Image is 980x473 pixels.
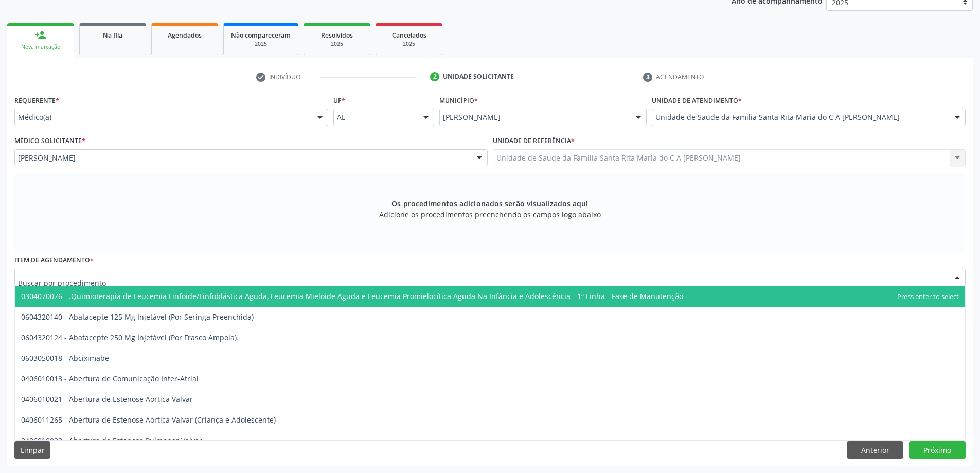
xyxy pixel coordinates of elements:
[333,93,345,109] label: UF
[655,112,945,122] span: Unidade de Saude da Familia Santa Rita Maria do C A [PERSON_NAME]
[21,435,202,445] span: 0406010030 - Abertura de Estenose Pulmonar Valvar
[383,40,435,48] div: 2025
[14,43,67,51] div: Nova marcação
[14,93,59,109] label: Requerente
[18,153,467,163] span: [PERSON_NAME]
[337,112,414,122] span: AL
[21,332,239,342] span: 0604320124 - Abatacepte 250 Mg Injetável (Por Frasco Ampola).
[21,374,199,383] span: 0406010013 - Abertura de Comunicação Inter-Atrial
[21,394,193,404] span: 0406010021 - Abertura de Estenose Aortica Valvar
[311,40,363,48] div: 2025
[652,93,742,109] label: Unidade de atendimento
[14,253,94,269] label: Item de agendamento
[439,93,478,109] label: Município
[21,312,254,322] span: 0604320140 - Abatacepte 125 Mg Injetável (Por Seringa Preenchida)
[231,31,291,40] span: Não compareceram
[21,291,683,301] span: 0304070076 - .Quimioterapia de Leucemia Linfoide/Linfoblástica Aguda, Leucemia Mieloide Aguda e L...
[168,31,202,40] span: Agendados
[231,40,291,48] div: 2025
[18,112,307,122] span: Médico(a)
[847,441,903,459] button: Anterior
[379,209,601,220] span: Adicione os procedimentos preenchendo os campos logo abaixo
[14,133,85,149] label: Médico Solicitante
[35,29,46,41] div: person_add
[21,353,109,363] span: 0603050018 - Abciximabe
[21,415,276,425] span: 0406011265 - Abertura de Estenose Aortica Valvar (Criança e Adolescente)
[493,133,575,149] label: Unidade de referência
[430,72,439,81] div: 2
[392,31,426,40] span: Cancelados
[391,198,588,209] span: Os procedimentos adicionados serão visualizados aqui
[909,441,966,459] button: Próximo
[443,112,626,122] span: [PERSON_NAME]
[18,272,945,293] input: Buscar por procedimento
[103,31,122,40] span: Na fila
[443,72,514,81] div: Unidade solicitante
[321,31,353,40] span: Resolvidos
